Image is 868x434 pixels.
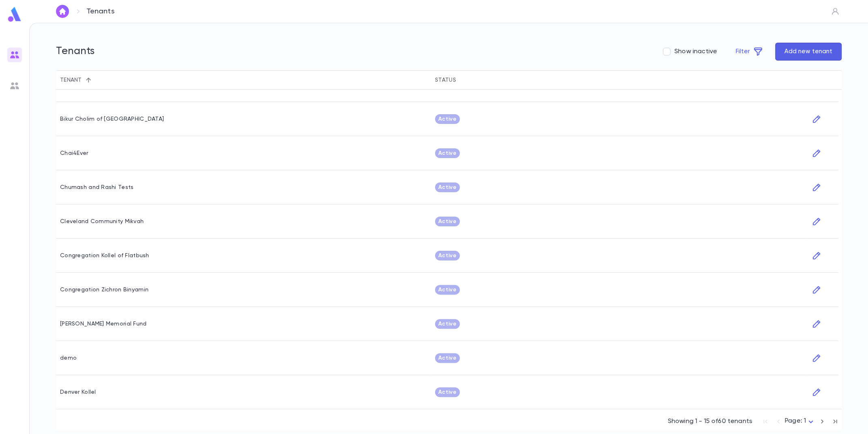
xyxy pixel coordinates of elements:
[60,252,149,259] div: Congregation Kollel of Flatbush
[785,418,806,424] span: Page: 1
[435,321,460,327] span: Active
[10,81,19,91] img: users_grey.add6a7b1bacd1fe57131ad36919bb8de.svg
[775,43,842,61] button: Add new tenant
[435,252,460,259] span: Active
[456,74,469,87] button: Sort
[435,184,460,191] span: Active
[668,417,752,425] p: Showing 1 - 15 of 60 tenants
[674,48,717,56] span: Show inactive
[86,7,114,16] p: Tenants
[435,355,460,361] span: Active
[6,7,23,22] img: logo
[60,150,88,156] div: Chai4Ever
[785,415,816,427] div: Page: 1
[10,50,19,60] img: users_gradient.817b64062b48db29b58f0b5e96d8b67b.svg
[435,389,460,395] span: Active
[435,218,460,225] span: Active
[435,150,460,156] span: Active
[435,116,460,122] span: Active
[60,321,147,327] div: Davis Memorial Fund
[82,74,95,87] button: Sort
[60,116,164,122] div: Bikur Cholim of Lakewood
[60,218,144,225] div: Cleveland Community Mikvah
[60,184,134,191] div: Chumash and Rashi Tests
[60,389,96,395] div: Denver Kollel
[56,46,95,58] h5: Tenants
[431,70,806,90] div: Status
[58,8,67,15] img: home_white.a664292cf8c1dea59945f0da9f25487c.svg
[435,286,460,293] span: Active
[435,70,456,90] div: Status
[56,70,431,90] div: Tenant
[727,43,772,61] button: Filter
[60,286,149,293] div: Congregation Zichron Binyamin
[60,70,82,90] div: Tenant
[60,355,77,361] div: demo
